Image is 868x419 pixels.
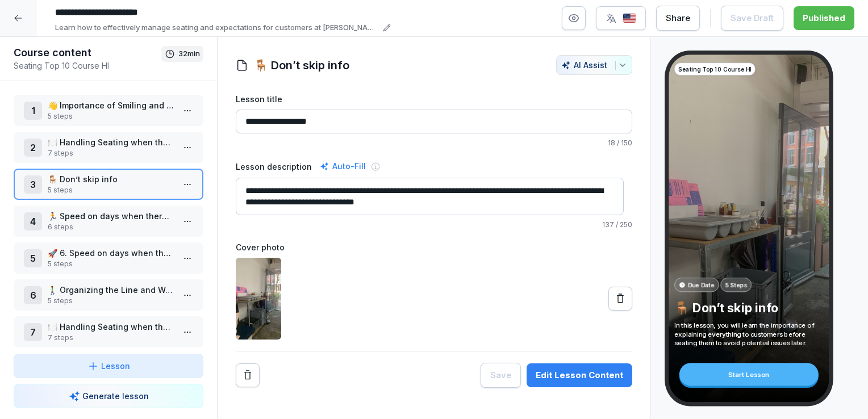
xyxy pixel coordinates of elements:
[236,161,312,173] label: Lesson description
[101,360,130,372] p: Lesson
[14,60,161,72] p: Seating Top 10 Course HI
[674,300,823,316] p: 🪑 Don’t skip info
[254,57,349,74] h1: 🪑 Don’t skip info
[48,173,174,185] p: 🪑 Don’t skip info
[24,286,42,304] div: 6
[674,321,823,347] p: In this lesson, you will learn the importance of explaining everything to customers before seatin...
[14,242,203,274] div: 5🚀 6. Speed on days when there is no possibility for a line(mostly midweek):5 steps
[14,95,203,126] div: 1👋 Importance of Smiling and Doing the line5 steps
[48,136,174,148] p: 🍽️ Handling Seating when there is a Line
[48,259,174,269] p: 5 steps
[48,111,174,121] p: 5 steps
[48,296,174,306] p: 5 steps
[608,139,615,147] span: 18
[48,99,174,111] p: 👋 Importance of Smiling and Doing the line
[48,185,174,195] p: 5 steps
[794,6,854,30] button: Published
[536,369,623,382] div: Edit Lesson Content
[178,48,200,60] p: 32 min
[623,13,636,24] img: us.svg
[656,6,700,31] button: Share
[527,363,632,387] button: Edit Lesson Content
[24,139,42,157] div: 2
[688,280,715,289] p: Due Date
[561,60,627,70] div: AI Assist
[48,210,174,222] p: 🏃 Speed on days when there is a possibility for a line(mostly weekends):
[14,206,203,237] div: 4🏃 Speed on days when there is a possibility for a line(mostly weekends):6 steps
[14,46,161,60] h1: Course content
[236,138,632,148] p: / 150
[318,160,368,173] div: Auto-Fill
[490,369,511,382] div: Save
[602,220,614,229] span: 137
[14,316,203,347] div: 7🍽️ Handling Seating when there is No Line and lots of tables7 steps
[236,241,632,253] label: Cover photo
[48,247,174,259] p: 🚀 6. Speed on days when there is no possibility for a line(mostly midweek):
[556,55,632,75] button: AI Assist
[48,222,174,232] p: 6 steps
[679,363,819,386] div: Start Lesson
[24,175,42,194] div: 3
[48,148,174,158] p: 7 steps
[666,12,690,24] div: Share
[14,384,203,408] button: Generate lesson
[14,132,203,163] div: 2🍽️ Handling Seating when there is a Line7 steps
[236,220,632,230] p: / 250
[82,390,149,402] p: Generate lesson
[236,258,281,340] img: clx1o1xnm000435716szhezb9.jpg
[24,323,42,341] div: 7
[24,249,42,267] div: 5
[24,102,42,120] div: 1
[731,12,774,24] div: Save Draft
[803,12,845,24] div: Published
[481,363,521,388] button: Save
[24,212,42,231] div: 4
[48,333,174,343] p: 7 steps
[55,22,379,33] p: Learn how to effectively manage seating and expectations for customers at [PERSON_NAME] Pancake r...
[48,284,174,296] p: 🚶‍♂️ Organizing the Line and Waiting Area
[236,93,632,105] label: Lesson title
[721,6,783,31] button: Save Draft
[14,169,203,200] div: 3🪑 Don’t skip info5 steps
[14,279,203,311] div: 6🚶‍♂️ Organizing the Line and Waiting Area5 steps
[14,354,203,378] button: Lesson
[678,65,752,73] p: Seating Top 10 Course HI
[236,363,260,387] button: Remove
[725,280,747,289] p: 5 Steps
[48,321,174,333] p: 🍽️ Handling Seating when there is No Line and lots of tables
